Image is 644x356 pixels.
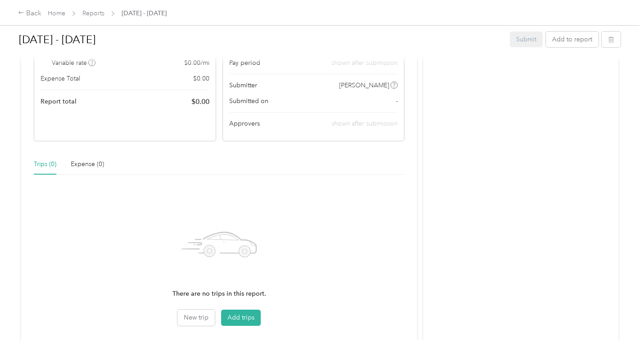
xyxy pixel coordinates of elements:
span: [DATE] - [DATE] [122,9,167,18]
span: Submitter [229,81,257,90]
a: Reports [82,9,104,17]
span: Approvers [229,119,260,128]
span: Submitted on [229,96,268,106]
div: Expense (0) [71,159,104,169]
h1: Sep 1 - 30, 2025 [19,29,503,50]
span: - [396,96,398,106]
span: shown after submission [331,120,398,127]
span: $ 0.00 [191,96,209,107]
div: Back [18,8,41,19]
button: Add trips [221,310,261,326]
button: New trip [177,310,215,326]
span: Expense Total [41,74,80,83]
button: Add to report [546,32,599,47]
iframe: Everlance-gr Chat Button Frame [594,306,644,356]
a: Home [48,9,65,17]
span: Report total [41,97,77,106]
div: Trips (0) [34,159,56,169]
span: $ 0.00 [193,74,209,83]
p: There are no trips in this report. [172,289,266,299]
span: [PERSON_NAME] [339,81,389,90]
